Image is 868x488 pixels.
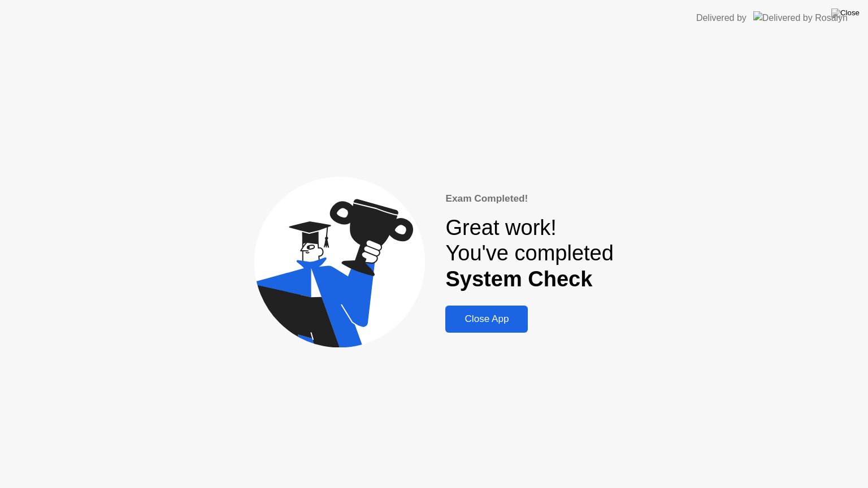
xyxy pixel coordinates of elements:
[449,313,524,325] div: Close App
[445,215,613,293] div: Great work! You've completed
[445,306,528,333] button: Close App
[445,191,613,206] div: Exam Completed!
[696,11,747,25] div: Delivered by
[445,267,592,291] b: System Check
[753,11,848,24] img: Delivered by Rosalyn
[831,8,860,18] img: Close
